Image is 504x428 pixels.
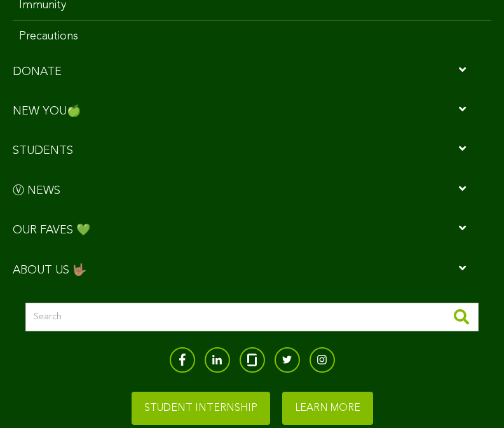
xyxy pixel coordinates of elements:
[440,367,504,428] iframe: Chat Widget
[13,20,491,52] a: Precautions
[282,392,373,425] a: LEARN MORE
[132,392,270,425] a: STUDENT INTERNSHIP
[247,354,256,366] img: glassdoor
